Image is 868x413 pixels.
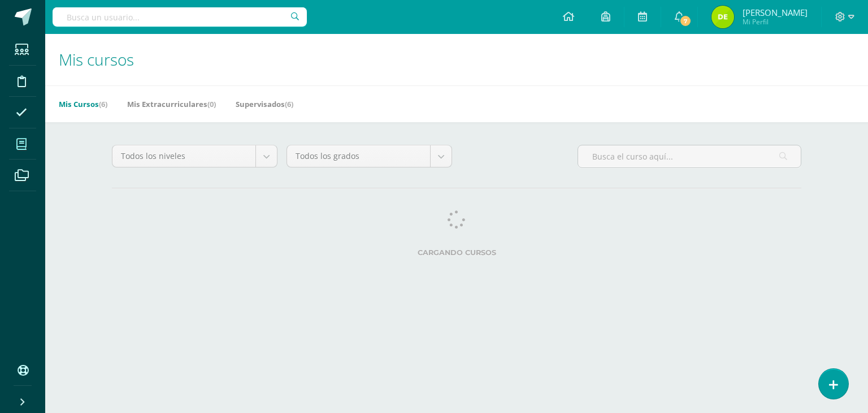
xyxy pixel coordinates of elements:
span: Todos los grados [296,145,422,167]
label: Cargando cursos [112,248,801,257]
a: Mis Cursos(6) [59,95,107,113]
a: Todos los niveles [112,145,277,167]
span: (6) [99,99,107,109]
span: Mis cursos [59,49,134,70]
a: Supervisados(6) [236,95,293,113]
span: (6) [285,99,293,109]
a: Todos los grados [287,145,452,167]
img: 29c298bc4911098bb12dddd104e14123.png [711,6,734,28]
span: Todos los niveles [121,145,247,167]
a: Mis Extracurriculares(0) [127,95,216,113]
span: (0) [207,99,216,109]
span: 7 [679,15,692,27]
input: Busca un usuario... [53,7,307,27]
input: Busca el curso aquí... [578,145,801,167]
span: Mi Perfil [743,17,808,27]
span: [PERSON_NAME] [743,7,808,18]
